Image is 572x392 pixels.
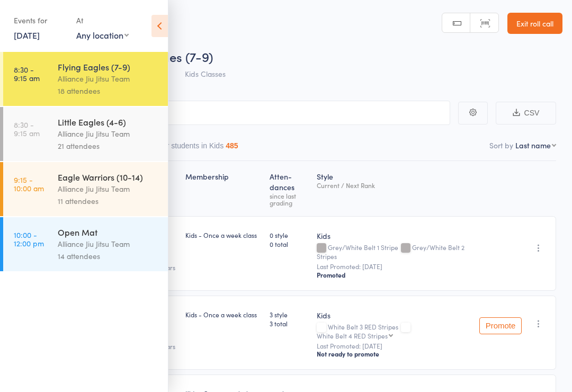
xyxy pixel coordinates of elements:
div: Last name [515,140,551,150]
div: Alliance Jiu Jitsu Team [58,238,159,250]
div: Kids - Once a week class [185,230,261,239]
a: 10:00 -12:00 pmOpen MatAlliance Jiu Jitsu Team14 attendees [3,217,168,271]
div: Alliance Jiu Jitsu Team [58,73,159,85]
small: Last Promoted: [DATE] [317,263,471,270]
div: 485 [226,141,238,150]
div: Eagle Warriors (10-14) [58,171,159,183]
a: 9:15 -10:00 amEagle Warriors (10-14)Alliance Jiu Jitsu Team11 attendees [3,162,168,216]
div: At [76,12,129,29]
button: CSV [496,102,556,124]
div: Little Eagles (4-6) [58,116,159,128]
div: 14 attendees [58,250,159,262]
small: Last Promoted: [DATE] [317,342,471,350]
div: since last grading [270,192,308,206]
div: Flying Eagles (7-9) [58,61,159,73]
div: Open Mat [58,226,159,238]
div: Promoted [317,271,471,279]
button: Promote [479,317,522,334]
input: Search by name [16,101,450,125]
time: 10:00 - 12:00 pm [14,230,44,247]
time: 8:30 - 9:15 am [14,120,40,137]
div: Style [312,166,475,211]
label: Sort by [489,140,513,150]
div: Not ready to promote [317,350,471,358]
div: Any location [76,29,129,41]
div: Grey/White Belt 1 Stripe [317,244,471,260]
a: [DATE] [14,29,40,41]
div: White Belt 4 RED Stripes [317,332,388,339]
button: Other students in Kids485 [150,136,238,161]
div: Current / Next Rank [317,182,471,189]
span: Grey/White Belt 2 Stripes [317,243,464,261]
div: Alliance Jiu Jitsu Team [58,183,159,195]
div: 11 attendees [58,195,159,207]
div: White Belt 3 RED Stripes [317,323,471,339]
div: Alliance Jiu Jitsu Team [58,128,159,140]
div: Atten­dances [265,166,312,211]
div: Kids - Once a week class [185,310,261,319]
time: 9:15 - 10:00 am [14,175,44,192]
div: 18 attendees [58,85,159,97]
a: 8:30 -9:15 amFlying Eagles (7-9)Alliance Jiu Jitsu Team18 attendees [3,52,168,106]
span: 3 style [270,310,308,319]
div: Kids [317,230,471,241]
div: Membership [181,166,265,211]
span: 0 total [270,239,308,248]
a: Exit roll call [507,13,562,34]
a: 8:30 -9:15 amLittle Eagles (4-6)Alliance Jiu Jitsu Team21 attendees [3,107,168,161]
span: Kids Classes [185,68,226,79]
span: 0 style [270,230,308,239]
div: Kids [317,310,471,320]
span: 3 total [270,319,308,328]
div: 21 attendees [58,140,159,152]
div: Events for [14,12,66,29]
time: 8:30 - 9:15 am [14,65,40,82]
